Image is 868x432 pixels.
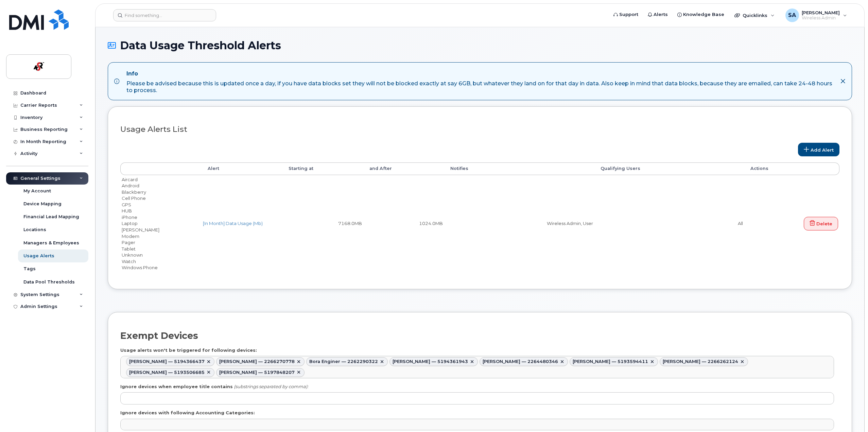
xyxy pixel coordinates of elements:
a: Delete [804,217,838,230]
th: Alert [202,162,282,175]
div: [PERSON_NAME] — 5194366437 [129,359,205,364]
th: and After [363,162,444,175]
div: [PERSON_NAME] — 5197848207 [219,370,295,375]
th: Actions [744,162,839,175]
th: Qualifying Users [594,162,745,175]
div: Bora Enginer — 2262290322 [309,359,378,364]
label: Ignore devices when employee title contains [120,383,233,390]
div: [PERSON_NAME] — 5193506685 [129,370,205,375]
div: [PERSON_NAME] — 5193594411 [573,359,648,364]
div: Please be advised because this is updated once a day, if you have data blocks set they will not b... [126,80,835,94]
td: All [594,175,745,272]
h1: Data Usage Threshold Alerts [108,39,852,51]
th: Notifies [444,162,594,175]
td: 1024.0MB [363,175,444,272]
div: [PERSON_NAME] — 2266270778 [219,359,295,364]
label: Usage alerts won't be triggered for following devices: [120,347,257,353]
a: [In Month] Data Usage (Mb) [203,221,263,226]
div: [PERSON_NAME] — 5194361943 [393,359,468,364]
label: Ignore devices with following Accounting Categories: [120,410,255,416]
h2: Exempt Devices [120,331,198,341]
th: Starting at [282,162,363,175]
td: 7168.0MB [282,175,363,272]
td: Wireless Admin, User [444,175,594,272]
div: [PERSON_NAME] — 2264480346 [483,359,558,364]
a: Add Alert [798,143,839,156]
h3: Usage Alerts List [120,125,839,134]
i: (substrings separated by comma): [234,384,308,389]
h4: Info [126,70,835,77]
td: Aircard Android Blackberry Cell Phone GPS HUB iPhone Laptop [PERSON_NAME] Modem Pager Tablet Unkn... [120,175,202,272]
div: [PERSON_NAME] — 2266262124 [663,359,738,364]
